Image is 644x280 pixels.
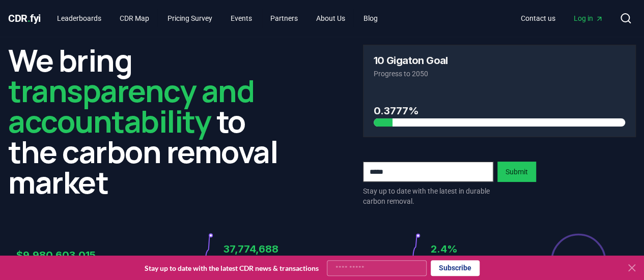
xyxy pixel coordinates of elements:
[223,241,322,257] h3: 37,774,688
[431,241,529,257] h3: 2.4%
[374,55,448,66] h3: 10 Gigaton Goal
[355,9,386,27] a: Blog
[8,45,282,197] h2: We bring to the carbon removal market
[49,9,386,27] nav: Main
[308,9,353,27] a: About Us
[513,9,611,27] nav: Main
[566,9,611,27] a: Log in
[111,9,157,27] a: CDR Map
[27,12,31,24] span: .
[374,103,626,118] h3: 0.3777%
[16,247,115,263] h3: $9,980,603,015
[513,9,564,27] a: Contact us
[8,12,41,24] span: CDR fyi
[374,69,626,79] p: Progress to 2050
[497,162,536,182] button: Submit
[159,9,220,27] a: Pricing Survey
[574,13,603,23] span: Log in
[262,9,306,27] a: Partners
[222,9,260,27] a: Events
[8,11,41,25] a: CDR.fyi
[8,70,254,142] span: transparency and accountability
[363,186,493,206] p: Stay up to date with the latest in durable carbon removal.
[49,9,109,27] a: Leaderboards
